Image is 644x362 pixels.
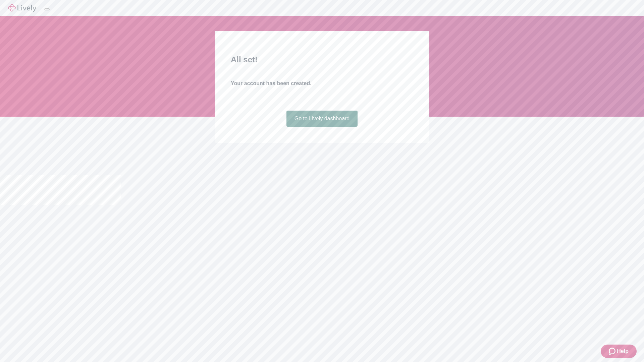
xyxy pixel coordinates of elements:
[609,347,617,355] svg: Zendesk support icon
[617,347,629,355] span: Help
[8,4,36,12] img: Lively
[231,54,413,66] h2: All set!
[286,111,358,127] a: Go to Lively dashboard
[231,79,413,87] h4: Your account has been created.
[601,345,637,358] button: Zendesk support iconHelp
[44,8,50,10] button: Log out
